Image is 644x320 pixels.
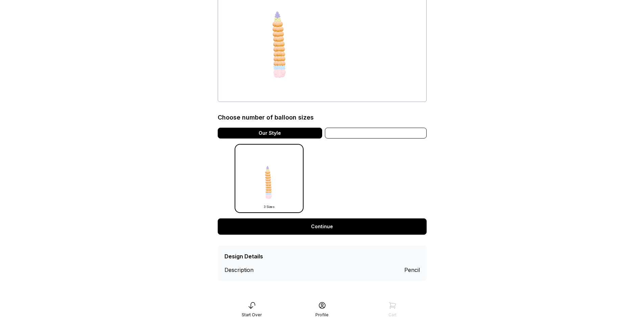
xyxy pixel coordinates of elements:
div: 3 Sizes [244,205,294,209]
div: Choose number of balloon sizes [218,113,314,122]
div: Profile [315,312,329,318]
div: Variation [325,128,427,138]
a: Continue [218,218,427,235]
div: Description [224,266,273,274]
img: - [235,145,303,212]
div: Our Style [218,128,322,138]
div: Pencil [404,266,420,274]
div: Start Over [242,312,262,318]
div: Cart [388,312,397,318]
div: Design Details [224,252,263,260]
